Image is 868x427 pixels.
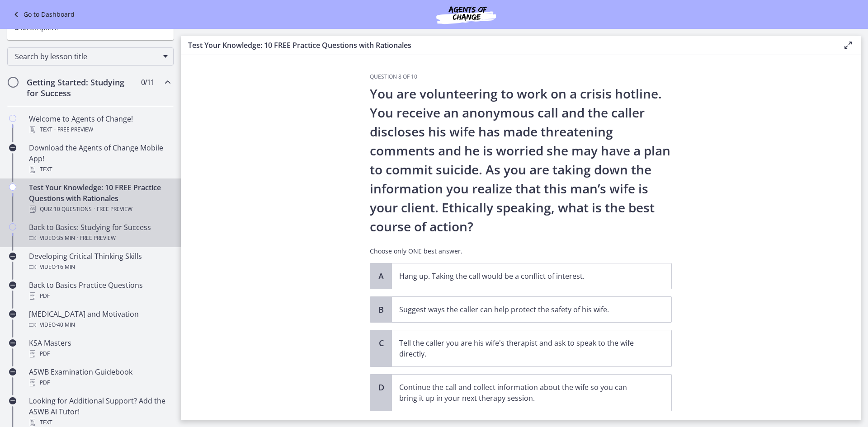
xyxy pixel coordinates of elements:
div: Text [29,164,170,175]
span: 0 / 11 [141,77,154,88]
div: Developing Critical Thinking Skills [29,251,170,272]
p: Suggest ways the caller can help protect the safety of his wife. [399,304,646,315]
span: Search by lesson title [15,52,159,61]
div: Back to Basics Practice Questions [29,280,170,301]
span: · 10 Questions [52,204,92,215]
div: Welcome to Agents of Change! [29,113,170,135]
p: Tell the caller you are his wife's therapist and ask to speak to the wife directly. [399,338,646,359]
span: B [376,304,387,315]
div: Download the Agents of Change Mobile App! [29,142,170,175]
p: Hang up. Taking the call would be a conflict of interest. [399,271,646,282]
span: Free preview [57,124,93,135]
h2: Getting Started: Studying for Success [27,77,137,99]
div: Text [29,124,170,135]
span: A [376,271,387,282]
div: Video [29,319,170,330]
span: D [376,382,387,393]
span: · 16 min [56,262,75,272]
h3: Test Your Knowledge: 10 FREE Practice Questions with Rationales [188,40,828,51]
div: Test Your Knowledge: 10 FREE Practice Questions with Rationales [29,182,170,215]
span: · [94,204,95,215]
span: · [54,124,56,135]
span: C [376,338,387,348]
div: [MEDICAL_DATA] and Motivation [29,309,170,330]
a: Go to Dashboard [11,9,75,20]
img: Agents of Change Social Work Test Prep [412,4,520,25]
div: PDF [29,291,170,301]
p: Choose only ONE best answer. [370,247,672,256]
span: Free preview [80,233,116,244]
span: · [77,233,78,244]
div: PDF [29,348,170,359]
p: You are volunteering to work on a crisis hotline. You receive an anonymous call and the caller di... [370,84,672,236]
div: PDF [29,377,170,388]
div: KSA Masters [29,338,170,359]
div: Back to Basics: Studying for Success [29,222,170,244]
div: Quiz [29,204,170,215]
div: ASWB Examination Guidebook [29,366,170,388]
div: Search by lesson title [7,47,174,66]
span: Free preview [97,204,132,215]
span: · 35 min [56,233,75,244]
p: Continue the call and collect information about the wife so you can bring it up in your next ther... [399,382,646,404]
div: Video [29,262,170,272]
div: Video [29,233,170,244]
span: · 40 min [56,319,75,330]
h3: Question 8 of 10 [370,73,672,80]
